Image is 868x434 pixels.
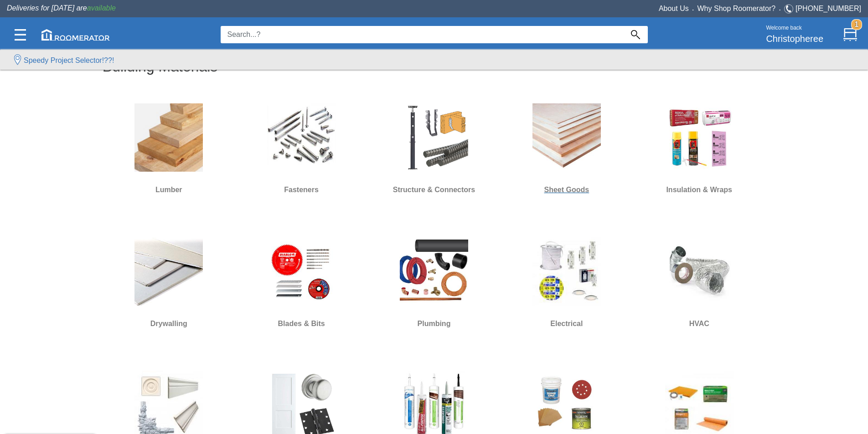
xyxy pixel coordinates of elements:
img: HVAC.jpg [665,237,734,306]
img: Screw.jpg [267,103,336,172]
img: Search_Icon.svg [631,30,640,39]
img: Sheet_Good.jpg [532,103,601,172]
a: Plumbing [377,230,491,335]
h6: Sheet Goods [510,184,624,196]
img: Drywall.jpg [134,237,203,306]
h6: Electrical [510,318,624,330]
h6: Drywalling [112,318,226,330]
a: Sheet Goods [510,97,624,201]
img: Lumber.jpg [134,103,203,172]
h6: Structure & Connectors [377,184,491,196]
a: Fasteners [244,97,358,201]
img: Plumbing.jpg [400,237,468,306]
span: • [775,8,784,12]
span: available [87,4,116,12]
img: Categories.svg [15,29,26,41]
a: Electrical [510,230,624,335]
img: Insulation.jpg [665,103,734,172]
img: Blades-&-Bits.jpg [267,237,336,306]
img: Telephone.svg [784,3,796,15]
a: About Us [659,5,689,12]
h6: Insulation & Wraps [642,184,756,196]
img: Electrical.jpg [532,237,601,306]
a: Lumber [112,97,226,201]
a: Insulation & Wraps [642,97,756,201]
img: roomerator-logo.svg [41,29,110,41]
a: Drywalling [112,230,226,335]
input: Search...? [221,26,623,43]
h6: HVAC [642,318,756,330]
strong: 1 [851,19,862,30]
a: Why Shop Roomerator? [697,5,776,12]
img: S&H.jpg [400,103,468,172]
a: HVAC [642,230,756,335]
label: Speedy Project Selector!??! [24,55,114,66]
a: Structure & Connectors [377,97,491,201]
a: [PHONE_NUMBER] [796,5,861,12]
span: • [689,8,697,12]
h6: Lumber [112,184,226,196]
h6: Plumbing [377,318,491,330]
a: Blades & Bits [244,230,358,335]
h6: Fasteners [244,184,358,196]
h6: Blades & Bits [244,318,358,330]
span: Deliveries for [DATE] are [7,4,116,12]
img: Cart.svg [843,28,857,41]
